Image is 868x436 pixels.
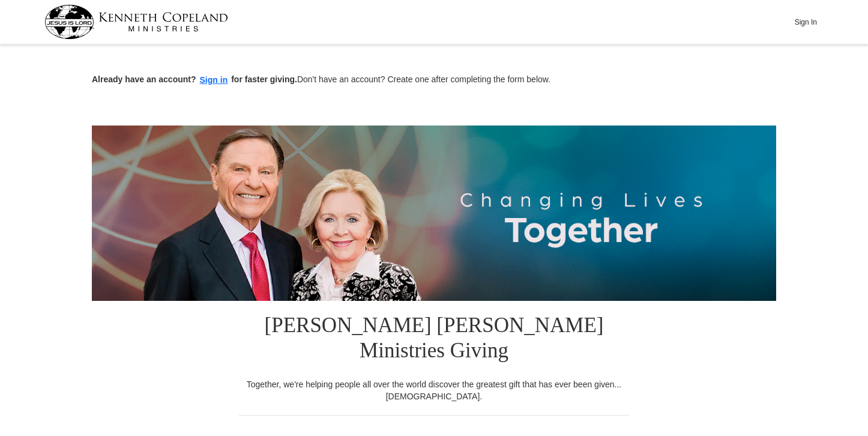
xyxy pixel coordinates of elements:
[44,5,228,39] img: kcm-header-logo.svg
[239,301,629,378] h1: [PERSON_NAME] [PERSON_NAME] Ministries Giving
[92,73,776,87] p: Don't have an account? Create one after completing the form below.
[92,74,297,84] strong: Already have an account? for faster giving.
[196,73,232,87] button: Sign in
[788,13,824,31] button: Sign In
[239,378,629,402] div: Together, we're helping people all over the world discover the greatest gift that has ever been g...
